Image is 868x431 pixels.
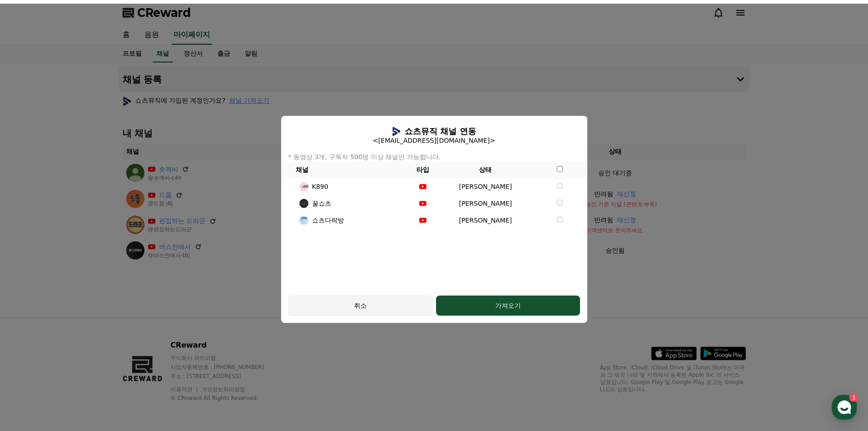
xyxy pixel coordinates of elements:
a: 설정 [118,289,175,312]
p: K890 [312,182,329,192]
p: <[EMAIL_ADDRESS][DOMAIN_NAME]> [365,136,502,145]
a: 홈 [3,289,60,312]
h5: 쇼츠뮤직 채널 연동 [405,127,476,136]
button: 가져오기 [436,296,580,316]
a: 1대화 [60,289,118,312]
p: * 동영상 3개, 구독자 500명 이상 채널만 가능합니다. [281,152,587,161]
th: 채널 [281,161,407,178]
p: 쇼츠다락방 [312,216,344,225]
span: 홈 [29,303,34,310]
img: profile [392,127,401,136]
td: [PERSON_NAME] [438,195,532,212]
div: modal [281,116,587,323]
span: 1 [92,289,96,296]
th: 상태 [438,161,532,178]
td: [PERSON_NAME] [438,212,532,229]
img: profile [299,216,308,225]
th: 타입 [407,161,439,178]
button: 취소 [288,296,432,316]
img: profile [299,199,308,208]
div: 취소 [302,301,419,310]
p: 꿀쇼츠 [312,199,331,208]
span: 설정 [141,303,152,310]
div: 가져오기 [454,301,562,310]
img: profile [299,182,308,191]
td: [PERSON_NAME] [438,178,532,195]
span: 대화 [83,303,94,311]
